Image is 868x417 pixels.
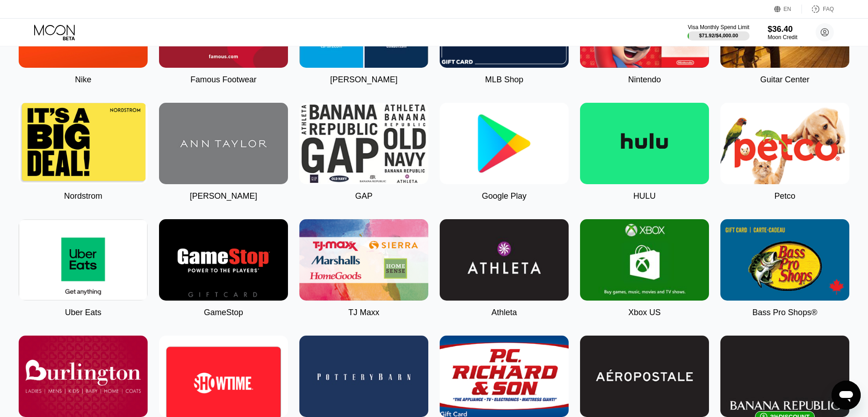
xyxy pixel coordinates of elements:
div: Moon Credit [768,34,797,40]
div: Xbox US [628,308,661,317]
div: [PERSON_NAME] [190,191,257,201]
div: MLB Shop [485,75,523,85]
div: Nintendo [628,75,661,85]
div: EN [774,5,802,14]
div: HULU [633,191,656,201]
div: Google Play [482,191,526,201]
div: Athleta [491,308,517,317]
div: Famous Footwear [190,75,257,85]
div: GameStop [204,308,243,317]
div: TJ Maxx [348,308,379,317]
div: Bass Pro Shops® [752,308,817,317]
div: GAP [355,191,372,201]
div: EN [784,6,791,12]
iframe: Кнопка запуска окна обмена сообщениями [832,381,861,410]
div: Petco [774,191,795,201]
div: Guitar Center [760,75,809,85]
div: Nike [75,75,91,85]
div: FAQ [802,5,834,14]
div: [PERSON_NAME] [330,75,397,85]
div: FAQ [823,6,834,12]
div: $36.40Moon Credit [768,25,797,40]
div: Nordstrom [64,191,102,201]
div: $36.40 [768,25,797,34]
div: 3%DISCOUNT [720,336,849,417]
div: $71.92 / $4,000.00 [699,33,738,38]
div: Visa Monthly Spend Limit$71.92/$4,000.00 [688,24,749,40]
div: Visa Monthly Spend Limit [688,24,749,30]
div: Uber Eats [65,308,101,317]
